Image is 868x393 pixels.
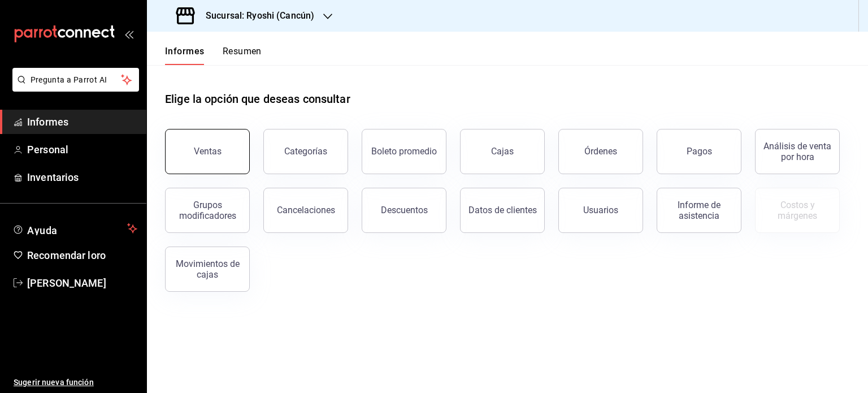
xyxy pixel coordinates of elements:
font: Movimientos de cajas [176,258,240,280]
font: [PERSON_NAME] [27,277,106,289]
button: abrir_cajón_menú [124,29,133,38]
button: Ventas [165,129,250,174]
font: Inventarios [27,171,79,183]
a: Pregunta a Parrot AI [8,82,139,94]
font: Ventas [194,146,222,157]
button: Informe de asistencia [657,188,741,233]
div: pestañas de navegación [165,45,262,65]
button: Órdenes [558,129,643,174]
font: Análisis de venta por hora [763,141,831,162]
button: Grupos modificadores [165,188,250,233]
font: Ayuda [27,224,58,236]
button: Contrata inventarios para ver este informe [755,188,840,233]
font: Boleto promedio [371,146,437,157]
button: Cajas [460,129,545,174]
font: Categorías [284,146,327,157]
font: Resumen [223,46,262,57]
button: Categorías [263,129,348,174]
button: Pagos [657,129,741,174]
font: Informe de asistencia [678,200,721,221]
font: Descuentos [381,205,428,215]
font: Pregunta a Parrot AI [31,75,107,84]
font: Informes [27,116,68,128]
font: Usuarios [583,205,618,215]
font: Cajas [491,146,514,157]
button: Pregunta a Parrot AI [12,68,139,92]
button: Análisis de venta por hora [755,129,840,174]
font: Elige la opción que deseas consultar [165,92,350,106]
font: Datos de clientes [468,205,537,215]
font: Sugerir nueva función [14,378,94,387]
font: Recomendar loro [27,249,106,261]
button: Descuentos [362,188,446,233]
font: Grupos modificadores [179,200,236,221]
font: Cancelaciones [277,205,335,215]
button: Movimientos de cajas [165,247,250,292]
font: Sucursal: Ryoshi (Cancún) [206,10,314,21]
font: Informes [165,46,205,57]
font: Pagos [687,146,712,157]
button: Datos de clientes [460,188,545,233]
button: Cancelaciones [263,188,348,233]
font: Costos y márgenes [778,200,817,221]
font: Personal [27,144,68,156]
button: Usuarios [558,188,643,233]
font: Órdenes [584,146,617,157]
button: Boleto promedio [362,129,446,174]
